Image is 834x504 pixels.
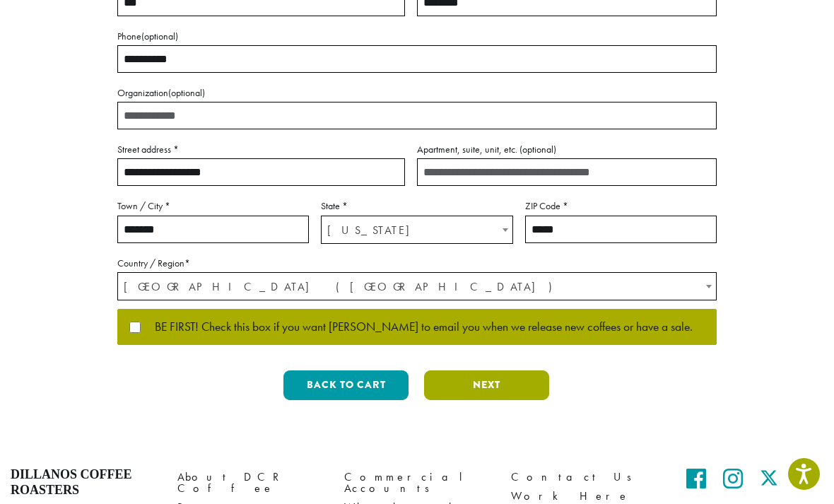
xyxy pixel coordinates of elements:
span: United States (US) [118,273,716,300]
label: State [321,197,512,215]
button: Next [424,370,549,400]
h4: Dillanos Coffee Roasters [11,467,156,498]
span: (optional) [519,143,556,156]
input: BE FIRST! Check this box if you want [PERSON_NAME] to email you when we release new coffees or ha... [129,322,141,333]
a: Commercial Accounts [344,467,490,498]
span: State [321,216,512,244]
span: Country / Region [117,272,717,300]
span: BE FIRST! Check this box if you want [PERSON_NAME] to email you when we release new coffees or ha... [141,321,693,334]
label: Street address [117,141,405,158]
a: Contact Us [511,467,657,486]
a: About DCR Coffee [177,467,323,498]
label: Organization [117,84,717,102]
label: ZIP Code [525,197,717,215]
span: Wisconsin [322,216,512,244]
span: (optional) [141,30,178,42]
label: Apartment, suite, unit, etc. [417,141,717,158]
span: (optional) [168,86,205,99]
button: Back to cart [283,370,409,400]
label: Town / City [117,197,309,215]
